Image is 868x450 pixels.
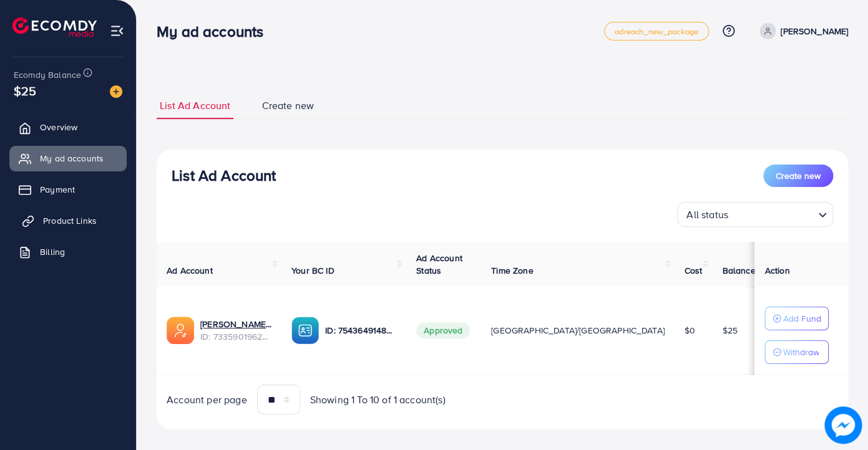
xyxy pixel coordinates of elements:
[40,246,65,258] span: Billing
[110,85,122,98] img: image
[9,115,127,140] a: Overview
[491,264,533,277] span: Time Zone
[722,264,755,277] span: Balance
[325,323,396,338] p: ID: 7543649148906536976
[291,317,319,344] img: ic-ba-acc.ded83a64.svg
[764,340,829,364] button: Withdraw
[157,22,273,41] h3: My ad accounts
[310,393,446,407] span: Showing 1 To 10 of 1 account(s)
[167,317,194,344] img: ic-ads-acc.e4c84228.svg
[40,121,77,133] span: Overview
[160,98,230,113] span: List Ad Account
[764,264,789,277] span: Action
[200,330,271,343] span: ID: 7335901962891870209
[167,393,247,407] span: Account per page
[200,318,271,343] div: <span class='underline'>Larosa Pakistan</span></br>7335901962891870209
[9,177,127,202] a: Payment
[685,264,703,277] span: Cost
[43,214,97,227] span: Product Links
[261,98,314,113] span: Create new
[110,24,124,38] img: menu
[776,170,821,182] span: Create new
[783,345,819,360] p: Withdraw
[763,165,833,187] button: Create new
[40,183,75,196] span: Payment
[604,22,709,41] a: adreach_new_package
[677,202,833,227] div: Search for option
[172,166,276,184] h3: List Ad Account
[200,318,271,330] a: [PERSON_NAME] Pakistan
[615,27,698,36] span: adreach_new_package
[9,208,127,233] a: Product Links
[416,322,470,338] span: Approved
[9,146,127,171] a: My ad accounts
[12,17,97,37] img: logo
[684,206,731,224] span: All status
[9,239,127,264] a: Billing
[781,24,848,39] p: [PERSON_NAME]
[824,406,862,444] img: image
[14,69,81,81] span: Ecomdy Balance
[685,324,695,337] span: $0
[783,311,821,326] p: Add Fund
[722,324,737,337] span: $25
[167,264,213,277] span: Ad Account
[754,23,848,39] a: [PERSON_NAME]
[14,82,36,100] span: $25
[491,324,665,337] span: [GEOGRAPHIC_DATA]/[GEOGRAPHIC_DATA]
[764,307,829,330] button: Add Fund
[291,264,334,277] span: Your BC ID
[40,152,104,165] span: My ad accounts
[416,252,462,277] span: Ad Account Status
[732,203,813,224] input: Search for option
